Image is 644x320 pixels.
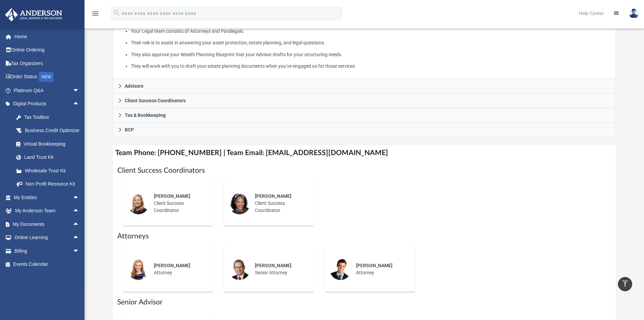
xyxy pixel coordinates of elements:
[351,257,410,281] div: Attorney
[73,204,86,218] span: arrow_drop_up
[113,108,616,123] a: Tax & Bookkeeping
[125,84,143,88] span: Advisors
[39,72,54,82] div: NEW
[356,263,392,268] span: [PERSON_NAME]
[117,297,612,307] h1: Senior Advisor
[621,280,629,288] i: vertical_align_top
[229,193,250,214] img: thumbnail
[24,180,81,188] div: Non Profit Resource Kit
[250,257,309,281] div: Senior Attorney
[5,97,90,111] a: Digital Productsarrow_drop_up
[73,244,86,258] span: arrow_drop_down
[91,13,99,18] a: menu
[113,10,616,79] div: Attorneys & Paralegals
[113,79,616,93] a: Advisors
[117,231,612,241] h1: Attorneys
[255,263,291,268] span: [PERSON_NAME]
[149,188,208,219] div: Client Success Coordinator
[125,98,186,103] span: Client Success Coordinators
[118,15,611,70] p: What My Attorneys & Paralegals Do:
[73,97,86,111] span: arrow_drop_up
[9,124,90,137] a: Business Credit Optimizer
[5,244,90,258] a: Billingarrow_drop_down
[113,123,616,137] a: BCP
[5,217,86,231] a: My Documentsarrow_drop_up
[125,127,134,132] span: BCP
[255,193,291,199] span: [PERSON_NAME]
[154,263,190,268] span: [PERSON_NAME]
[127,193,149,214] img: thumbnail
[131,39,611,47] li: Their role is to assist in answering your asset protection, estate planning, and legal questions.
[9,110,90,124] a: Tax Toolbox
[154,193,190,199] span: [PERSON_NAME]
[24,140,81,148] div: Virtual Bookkeeping
[131,27,611,36] li: Your Legal team consists of Attorneys and Paralegals.
[229,258,250,280] img: thumbnail
[24,167,81,175] div: Wholesale Trust Kit
[73,217,86,231] span: arrow_drop_up
[5,258,90,271] a: Events Calendar
[149,257,208,281] div: Attorney
[9,164,90,177] a: Wholesale Trust Kit
[131,50,611,59] li: They also approve your Wealth Planning Blueprint that your Advisor drafts for your structuring ne...
[9,137,90,151] a: Virtual Bookkeeping
[5,191,90,204] a: My Entitiesarrow_drop_up
[9,151,90,164] a: Land Trust Kit
[73,231,86,245] span: arrow_drop_up
[125,113,166,118] span: Tax & Bookkeeping
[73,84,86,98] span: arrow_drop_down
[91,9,99,18] i: menu
[330,258,351,280] img: thumbnail
[5,57,90,70] a: Tax Organizers
[127,258,149,280] img: thumbnail
[113,93,616,108] a: Client Success Coordinators
[5,43,90,57] a: Online Ordering
[117,166,612,175] h1: Client Success Coordinators
[629,8,639,18] img: User Pic
[24,126,81,135] div: Business Credit Optimizer
[24,153,81,162] div: Land Trust Kit
[73,191,86,205] span: arrow_drop_up
[131,62,611,70] li: They will work with you to draft your estate planning documents when you’ve engaged us for those ...
[113,9,120,17] i: search
[9,177,90,191] a: Non Profit Resource Kit
[5,84,90,97] a: Platinum Q&Aarrow_drop_down
[5,204,86,218] a: My Anderson Teamarrow_drop_up
[5,231,86,244] a: Online Learningarrow_drop_up
[618,277,632,291] a: vertical_align_top
[5,30,90,43] a: Home
[3,8,64,21] img: Anderson Advisors Platinum Portal
[250,188,309,219] div: Client Success Coordinator
[24,113,81,122] div: Tax Toolbox
[113,145,616,161] h4: Team Phone: [PHONE_NUMBER] | Team Email: [EMAIL_ADDRESS][DOMAIN_NAME]
[5,70,90,84] a: Order StatusNEW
